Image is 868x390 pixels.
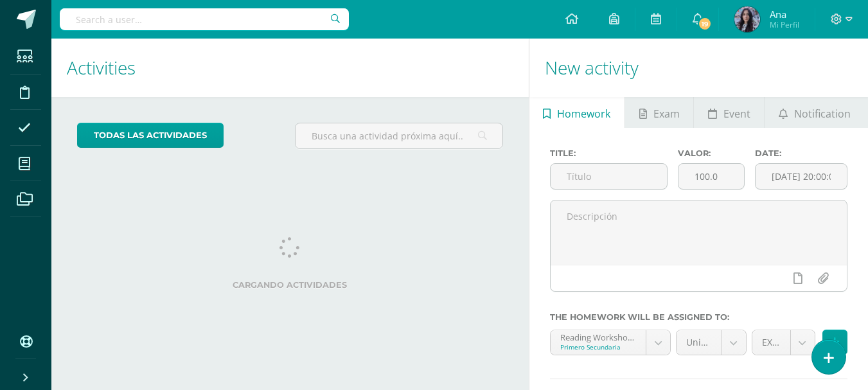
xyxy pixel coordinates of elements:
a: Notification [765,97,864,128]
label: Date: [755,148,847,158]
a: Event [694,97,764,128]
label: Title: [550,148,668,158]
h1: Activities [67,39,513,97]
a: EXAM (30.0pts) [752,330,815,355]
h1: New activity [545,39,853,97]
input: Puntos máximos [678,164,744,189]
input: Fecha de entrega [756,164,847,189]
label: Valor: [678,148,745,158]
a: Homework [529,97,624,128]
div: Primero Secundaria [560,342,636,351]
span: Mi Perfil [770,19,799,30]
a: todas las Actividades [77,123,224,148]
span: Ana [770,8,799,21]
img: 3ea32cd66fb6022f15bd36ab51ee9a9d.png [734,6,760,32]
span: 19 [698,17,712,31]
a: Reading Workshop 'A'Primero Secundaria [551,330,670,355]
input: Título [551,164,668,189]
span: EXAM (30.0pts) [762,330,781,355]
label: The homework will be assigned to: [550,312,847,322]
span: Homework [557,98,610,129]
label: Cargando actividades [77,280,503,290]
a: Exam [625,97,693,128]
a: Unidad 4 [677,330,746,355]
span: Unidad 4 [686,330,712,355]
span: Event [723,98,750,129]
input: Search a user… [60,8,349,30]
div: Reading Workshop 'A' [560,330,636,342]
input: Busca una actividad próxima aquí... [296,123,502,148]
span: Notification [794,98,851,129]
span: Exam [653,98,680,129]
